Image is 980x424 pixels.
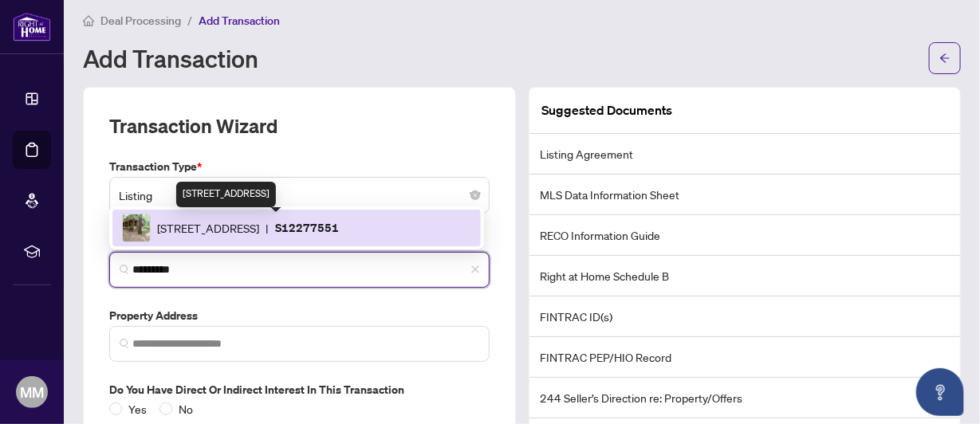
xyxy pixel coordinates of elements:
span: Deal Processing [100,14,181,28]
span: No [172,400,199,418]
label: Property Address [109,307,490,324]
span: close [470,265,480,274]
li: FINTRAC PEP/HIO Record [529,337,961,378]
span: Listing [119,180,480,210]
img: search_icon [120,339,129,348]
span: MM [20,381,44,403]
article: Suggested Documents [542,100,673,120]
li: / [187,11,192,29]
li: Right at Home Schedule B [529,256,961,296]
button: Open asap [916,368,964,416]
span: | [266,219,269,237]
li: FINTRAC ID(s) [529,296,961,337]
li: MLS Data Information Sheet [529,175,961,215]
span: home [83,15,94,26]
img: IMG-S12277551_1.jpg [123,214,150,241]
span: Add Transaction [199,14,280,28]
span: Yes [122,400,153,418]
li: RECO Information Guide [529,215,961,256]
label: Do you have direct or indirect interest in this transaction [109,381,490,398]
li: 244 Seller’s Direction re: Property/Offers [529,378,961,418]
span: arrow-left [939,53,950,64]
p: S12277551 [275,218,339,237]
label: Transaction Type [109,158,490,175]
li: Listing Agreement [529,134,961,175]
img: search_icon [120,265,129,274]
img: logo [13,12,51,41]
span: close-circle [470,190,480,200]
span: [STREET_ADDRESS] [157,219,259,237]
div: [STREET_ADDRESS] [176,182,276,207]
h1: Add Transaction [83,45,258,71]
h2: Transaction Wizard [109,113,277,139]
